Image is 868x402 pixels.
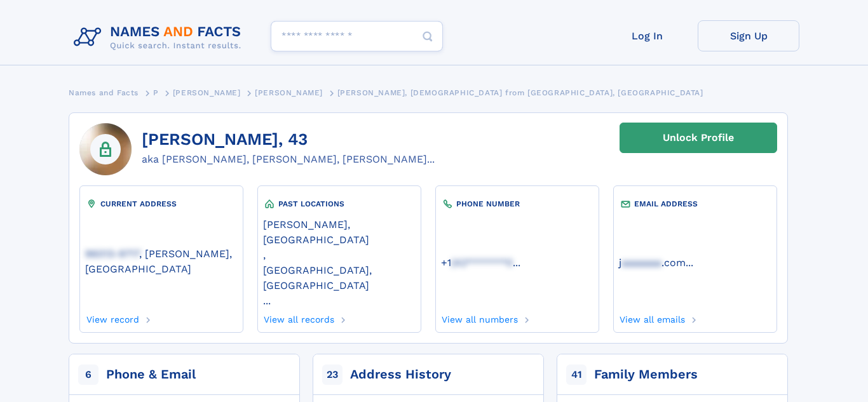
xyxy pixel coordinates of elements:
[263,217,416,246] a: [PERSON_NAME], [GEOGRAPHIC_DATA]
[663,123,734,152] div: Unlock Profile
[271,21,443,51] input: search input
[142,152,435,167] div: aka [PERSON_NAME], [PERSON_NAME], [PERSON_NAME]...
[263,311,335,325] a: View all records
[106,366,196,384] div: Phone & Email
[263,210,416,311] div: ,
[619,255,686,269] a: jaaaaaaa.com
[263,263,416,291] a: [GEOGRAPHIC_DATA], [GEOGRAPHIC_DATA]
[619,311,686,325] a: View all emails
[153,84,159,100] a: P
[85,198,238,210] div: CURRENT ADDRESS
[337,88,703,97] span: [PERSON_NAME], [DEMOGRAPHIC_DATA] from [GEOGRAPHIC_DATA], [GEOGRAPHIC_DATA]
[142,130,435,149] h1: [PERSON_NAME], 43
[69,20,252,55] img: Logo Names and Facts
[85,246,238,275] a: 96013-9717, [PERSON_NAME], [GEOGRAPHIC_DATA]
[596,20,698,51] a: Log In
[412,21,443,52] button: Search Button
[621,257,661,269] span: aaaaaaa
[173,84,241,100] a: [PERSON_NAME]
[619,198,771,210] div: EMAIL ADDRESS
[255,84,323,100] a: [PERSON_NAME]
[85,311,139,325] a: View record
[441,257,593,269] a: ...
[594,366,698,384] div: Family Members
[263,198,416,210] div: PAST LOCATIONS
[263,295,416,307] a: ...
[322,365,342,385] span: 23
[85,248,139,260] span: 96013-9717
[441,198,593,210] div: PHONE NUMBER
[566,365,587,385] span: 41
[441,311,519,325] a: View all numbers
[78,365,98,385] span: 6
[153,88,159,97] span: P
[173,88,241,97] span: [PERSON_NAME]
[69,84,139,100] a: Names and Facts
[350,366,451,384] div: Address History
[620,123,777,153] a: Unlock Profile
[698,20,799,51] a: Sign Up
[255,88,323,97] span: [PERSON_NAME]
